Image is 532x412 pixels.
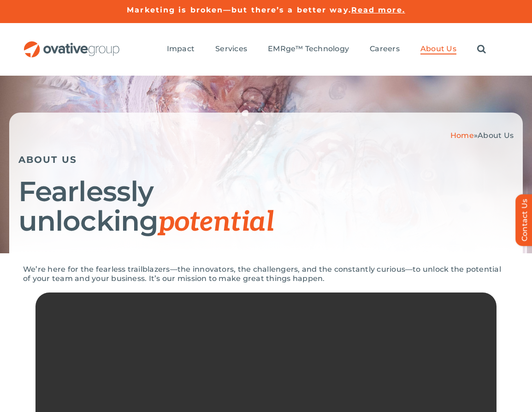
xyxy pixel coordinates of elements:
span: » [450,131,514,140]
a: Impact [167,44,195,54]
a: OG_Full_horizontal_RGB [23,40,120,49]
h1: Fearlessly unlocking [18,177,514,237]
p: We’re here for the fearless trailblazers—the innovators, the challengers, and the constantly curi... [23,265,509,283]
span: EMRge™ Technology [268,44,349,54]
a: EMRge™ Technology [268,44,349,54]
nav: Menu [167,35,486,64]
a: Read more. [351,6,405,14]
span: Careers [370,44,400,54]
a: About Us [420,44,456,54]
span: About Us [478,131,514,140]
span: Impact [167,44,195,54]
span: Services [215,44,247,54]
a: Careers [370,44,400,54]
a: Services [215,44,247,54]
a: Home [450,131,474,140]
span: About Us [420,44,456,54]
a: Marketing is broken—but there’s a better way. [127,6,351,14]
h5: ABOUT US [18,154,514,165]
a: Search [477,44,486,54]
span: potential [158,206,274,239]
